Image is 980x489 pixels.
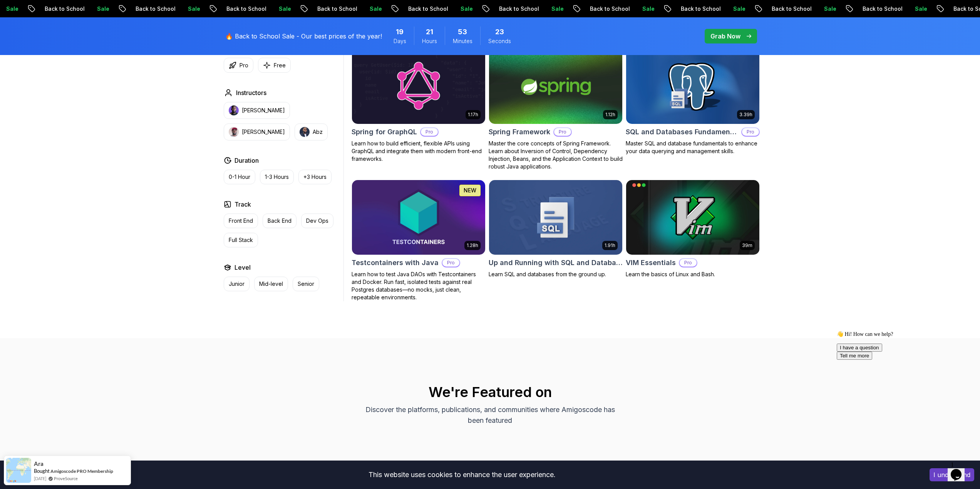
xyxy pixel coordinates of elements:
[626,180,759,255] img: VIM Essentials card
[489,270,623,278] p: Learn SQL and databases from the ground up.
[128,5,180,13] p: Back to School
[3,3,59,9] span: 👋 Hi! How can we help?
[310,5,362,13] p: Back to School
[225,32,382,41] p: 🔥 Back to School Sale - Our best prices of the year!
[834,328,972,454] iframe: chat widget
[725,5,750,13] p: Sale
[396,27,404,37] span: 19 Days
[224,124,290,140] button: instructor img[PERSON_NAME]
[352,140,486,163] p: Learn how to build efficient, flexible APIs using GraphQL and integrate them with modern front-en...
[742,242,752,249] p: 39m
[301,214,333,228] button: Dev Ops
[673,5,725,13] p: Back to School
[258,58,291,73] button: Free
[468,112,478,118] p: 1.17h
[54,475,78,482] a: ProveSource
[303,173,327,181] p: +3 Hours
[739,112,752,118] p: 3.39h
[352,50,485,124] img: Spring for GraphQL card
[268,217,291,225] p: Back End
[271,5,296,13] p: Sale
[224,277,250,291] button: Junior
[229,280,245,288] p: Junior
[229,173,250,181] p: 0-1 Hour
[260,170,294,184] button: 1-3 Hours
[235,263,251,272] h2: Level
[235,200,251,209] h2: Track
[453,37,472,45] span: Minutes
[254,277,288,291] button: Mid-level
[626,140,760,155] p: Master SQL and database fundamentals to enhance your data querying and management skills.
[362,5,387,13] p: Sale
[34,461,44,467] span: Ara
[464,187,476,194] p: NEW
[626,180,760,278] a: VIM Essentials card39mVIM EssentialsProLearn the basics of Linux and Bash.
[229,105,239,115] img: instructor img
[626,257,676,268] h2: VIM Essentials
[582,5,635,13] p: Back to School
[180,5,205,13] p: Sale
[422,37,437,45] span: Hours
[295,124,328,140] button: instructor imgAbz
[235,156,259,165] h2: Duration
[816,5,841,13] p: Sale
[224,58,253,73] button: Pro
[6,458,31,483] img: provesource social proof notification image
[259,280,283,288] p: Mid-level
[710,32,740,41] p: Grab Now
[489,180,623,278] a: Up and Running with SQL and Databases card1.91hUp and Running with SQL and DatabasesLearn SQL and...
[948,458,972,481] iframe: chat widget
[489,180,622,255] img: Up and Running with SQL and Databases card
[742,128,759,136] p: Pro
[224,233,258,247] button: Full Stack
[489,49,623,171] a: Spring Framework card1.12hSpring FrameworkProMaster the core concepts of Spring Framework. Learn ...
[3,3,142,32] div: 👋 Hi! How can we help?I have a questionTell me more
[442,259,459,267] p: Pro
[907,5,932,13] p: Sale
[34,468,50,474] span: Bought
[313,128,323,136] p: Abz
[453,5,477,13] p: Sale
[400,5,453,13] p: Back to School
[293,277,319,291] button: Senior
[50,468,113,474] a: Amigoscode PRO Membership
[680,259,697,267] p: Pro
[352,257,439,268] h2: Testcontainers with Java
[221,384,760,400] h2: We're Featured on
[855,5,907,13] p: Back to School
[3,16,49,24] button: I have a question
[495,27,504,37] span: 23 Seconds
[298,280,314,288] p: Senior
[306,217,328,225] p: Dev Ops
[930,468,974,481] button: Accept cookies
[263,214,297,228] button: Back End
[458,27,467,37] span: 53 Minutes
[488,37,511,45] span: Seconds
[489,257,623,268] h2: Up and Running with SQL and Databases
[426,27,433,37] span: 21 Hours
[635,5,659,13] p: Sale
[229,127,239,137] img: instructor img
[229,236,253,244] p: Full Stack
[626,270,760,278] p: Learn the basics of Linux and Bash.
[605,242,615,249] p: 1.91h
[274,62,286,69] p: Free
[352,180,485,255] img: Testcontainers with Java card
[626,127,738,137] h2: SQL and Databases Fundamentals
[544,5,568,13] p: Sale
[421,128,438,136] p: Pro
[489,50,622,124] img: Spring Framework card
[298,170,332,184] button: +3 Hours
[242,107,285,114] p: [PERSON_NAME]
[489,140,623,170] p: Master the core concepts of Spring Framework. Learn about Inversion of Control, Dependency Inject...
[352,180,486,301] a: Testcontainers with Java card1.28hNEWTestcontainers with JavaProLearn how to test Java DAOs with ...
[764,5,816,13] p: Back to School
[300,127,310,137] img: instructor img
[626,50,759,124] img: SQL and Databases Fundamentals card
[352,127,417,137] h2: Spring for GraphQL
[394,37,406,45] span: Days
[361,404,620,426] p: Discover the platforms, publications, and communities where Amigoscode has been featured
[224,102,290,119] button: instructor img[PERSON_NAME]
[352,270,486,301] p: Learn how to test Java DAOs with Testcontainers and Docker. Run fast, isolated tests against real...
